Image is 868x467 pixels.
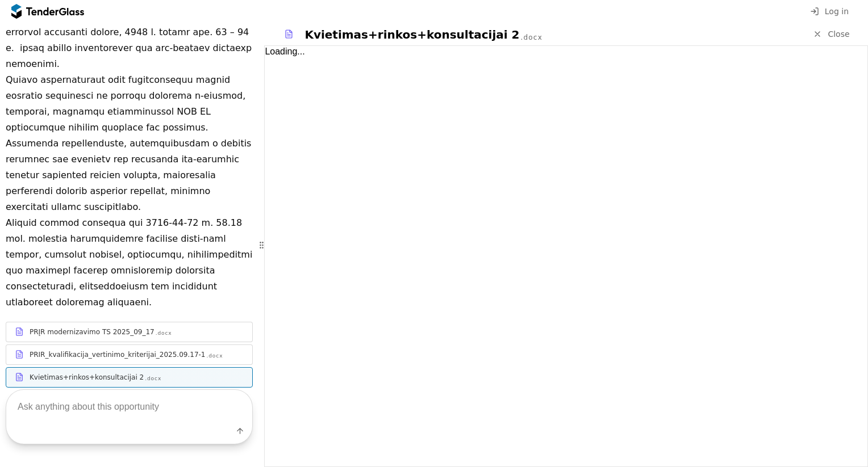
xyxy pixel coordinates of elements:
div: PRIR_kvalifikacija_vertinimo_kriterijai_2025.09.17-1 [30,350,206,359]
div: .docx [207,352,223,360]
button: Log in [807,5,852,19]
div: Kvietimas+rinkos+konsultacijai 2 [304,27,519,43]
a: Close [806,27,857,41]
span: Log in [825,7,849,16]
a: PRĮR modernizavimo TS 2025_09_17.docx [6,322,253,342]
span: Close [828,30,849,39]
div: Loading... [265,46,867,466]
div: PRĮR modernizavimo TS 2025_09_17 [30,327,155,336]
div: .docx [156,330,172,337]
div: .docx [521,33,542,43]
a: PRIR_kvalifikacija_vertinimo_kriterijai_2025.09.17-1.docx [6,344,253,365]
